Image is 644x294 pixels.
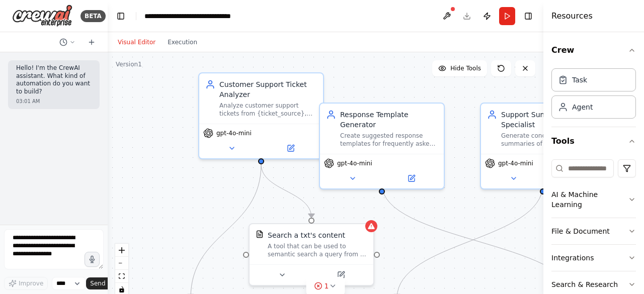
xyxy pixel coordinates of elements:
button: Improve [4,277,48,290]
span: gpt-4o-mini [337,159,372,167]
div: Customer Support Ticket Analyzer [219,79,317,100]
button: Crew [551,36,636,64]
button: Send [86,277,117,289]
span: gpt-4o-mini [216,129,252,137]
g: Edge from 6ae74d9c-804d-435c-a78e-ef7b447e2c87 to 788161ed-5786-408b-bd44-848a146bdc56 [256,164,316,218]
button: Tools [551,127,636,155]
div: Response Template GeneratorCreate suggested response templates for frequently asked questions and... [319,103,445,189]
span: 1 [325,281,329,291]
span: Send [90,279,105,287]
div: Agent [572,102,593,112]
div: Customer Support Ticket AnalyzerAnalyze customer support tickets from {ticket_source}, categorize... [198,72,324,159]
button: zoom out [115,257,128,270]
div: Response Template Generator [340,110,438,130]
button: Hide left sidebar [114,9,128,23]
button: Click to speak your automation idea [85,252,100,267]
div: Task [572,75,587,85]
button: Integrations [551,245,636,271]
p: Hello! I'm the CrewAI assistant. What kind of automation do you want to build? [16,64,92,95]
button: zoom in [115,244,128,257]
div: Support Summary Specialist [501,110,599,130]
button: File & Document [551,218,636,244]
h4: Resources [551,10,593,22]
div: A tool that can be used to semantic search a query from a txt's content. [268,242,367,258]
nav: breadcrumb [144,11,231,21]
button: Execution [162,36,203,48]
img: Logo [12,5,72,27]
button: Open in side panel [383,172,440,184]
div: Search a txt's content [268,230,345,240]
span: gpt-4o-mini [498,159,533,167]
button: AI & Machine Learning [551,181,636,218]
span: Improve [19,279,43,287]
div: Analyze customer support tickets from {ticket_source}, categorize them by urgency level (critical... [219,102,317,118]
button: Visual Editor [112,36,162,48]
div: Crew [551,64,636,127]
button: Start a new chat [84,36,100,48]
div: Version 1 [116,60,142,68]
button: Switch to previous chat [55,36,79,48]
button: Open in side panel [262,142,319,154]
img: TXTSearchTool [256,230,264,238]
div: BETA [80,10,106,22]
button: Hide right sidebar [521,9,535,23]
button: Open in side panel [312,269,369,281]
div: Create suggested response templates for frequently asked questions and common issues, while flagg... [340,132,438,148]
div: 03:01 AM [16,97,92,105]
div: Generate concise, actionable summaries of customer support tickets and identify common issues, pr... [501,132,599,148]
div: Support Summary SpecialistGenerate concise, actionable summaries of customer support tickets and ... [480,103,606,189]
button: Hide Tools [432,60,487,76]
button: fit view [115,270,128,283]
span: Hide Tools [450,64,481,72]
div: TXTSearchToolSearch a txt's contentA tool that can be used to semantic search a query from a txt'... [249,223,374,286]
